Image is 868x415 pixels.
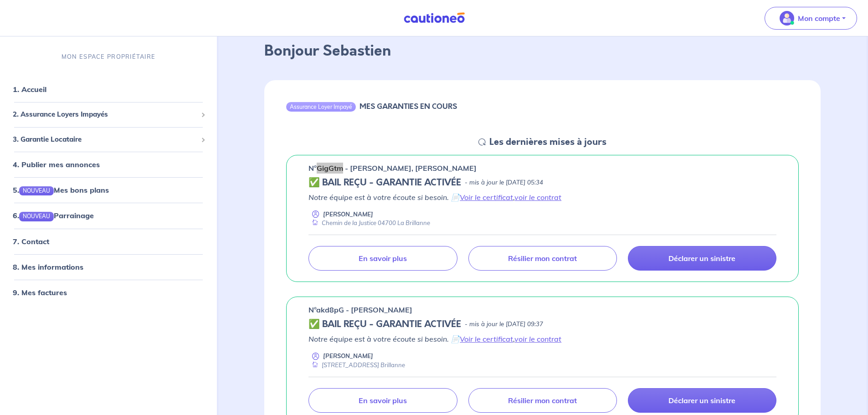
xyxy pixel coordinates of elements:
[4,80,213,98] div: 1. Accueil
[514,193,561,202] a: voir le contrat
[4,155,213,174] div: 4. Publier mes annonces
[798,13,840,24] p: Mon compte
[62,52,155,61] p: MON ESPACE PROPRIÉTAIRE
[286,102,356,111] div: Assurance Loyer Impayé
[508,396,577,405] p: Résilier mon contrat
[489,137,606,148] h5: Les dernières mises à jours
[308,361,405,369] div: [STREET_ADDRESS] Brillanne
[359,396,407,405] p: En savoir plus
[465,178,543,187] p: - mis à jour le [DATE] 05:34
[323,352,373,360] p: [PERSON_NAME]
[359,254,407,263] p: En savoir plus
[323,210,373,219] p: [PERSON_NAME]
[13,288,67,297] a: 9. Mes factures
[308,319,461,330] h5: ✅ BAIL REÇU - GARANTIE ACTIVÉE
[308,192,776,203] p: Notre équipe est à votre écoute si besoin. 📄 ,
[4,283,213,302] div: 9. Mes factures
[308,246,457,271] a: En savoir plus
[13,85,46,94] a: 1. Accueil
[308,219,430,227] div: Chemin de la Justice 04700 La Brillanne
[468,388,617,413] a: Résilier mon contrat
[264,40,821,62] p: Bonjour Sebastien
[628,246,776,271] a: Déclarer un sinistre
[308,163,477,174] p: n°GigGtm - [PERSON_NAME], [PERSON_NAME]
[13,262,83,272] a: 8. Mes informations
[13,134,197,145] span: 3. Garantie Locataire
[508,254,577,263] p: Résilier mon contrat
[4,131,213,149] div: 3. Garantie Locataire
[668,396,735,405] p: Déclarer un sinistre
[468,246,617,271] a: Résilier mon contrat
[780,11,794,26] img: illu_account_valid_menu.svg
[4,106,213,123] div: 2. Assurance Loyers Impayés
[308,177,776,188] div: state: CONTRACT-VALIDATED, Context: NEW,MAYBE-CERTIFICATE,RELATIONSHIP,LESSOR-DOCUMENTS
[308,304,412,315] p: n°akd8pG - [PERSON_NAME]
[308,177,461,188] h5: ✅ BAIL REÇU - GARANTIE ACTIVÉE
[460,334,513,343] a: Voir le certificat
[308,333,776,344] p: Notre équipe est à votre écoute si besoin. 📄 ,
[13,211,94,220] a: 6.NOUVEAUParrainage
[13,160,100,169] a: 4. Publier mes annonces
[628,388,776,413] a: Déclarer un sinistre
[13,109,197,120] span: 2. Assurance Loyers Impayés
[4,232,213,251] div: 7. Contact
[13,185,109,195] a: 5.NOUVEAUMes bons plans
[308,319,776,330] div: state: CONTRACT-VALIDATED, Context: NEW,CHOOSE-CERTIFICATE,ALONE,LESSOR-DOCUMENTS
[4,258,213,276] div: 8. Mes informations
[13,237,49,246] a: 7. Contact
[465,320,543,329] p: - mis à jour le [DATE] 09:37
[668,254,735,263] p: Déclarer un sinistre
[308,388,457,413] a: En savoir plus
[400,12,468,24] img: Cautioneo
[460,193,513,202] a: Voir le certificat
[360,102,457,111] h6: MES GARANTIES EN COURS
[514,334,561,343] a: voir le contrat
[4,206,213,225] div: 6.NOUVEAUParrainage
[4,181,213,199] div: 5.NOUVEAUMes bons plans
[765,7,857,30] button: illu_account_valid_menu.svgMon compte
